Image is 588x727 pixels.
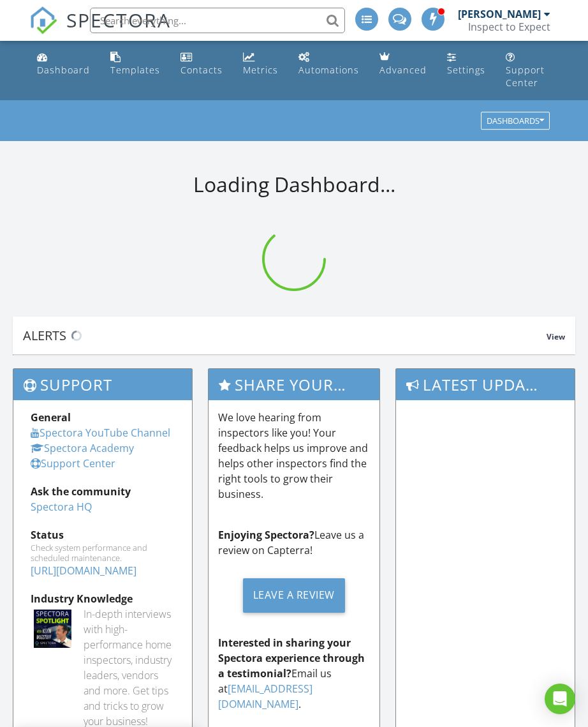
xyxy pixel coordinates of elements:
[110,64,160,76] div: Templates
[66,6,171,33] span: SPECTORA
[23,327,547,344] div: Alerts
[458,8,541,20] div: [PERSON_NAME]
[29,17,171,44] a: SPECTORA
[218,527,370,558] p: Leave us a review on Capterra!
[31,543,175,563] div: Check system performance and scheduled maintenance.
[468,20,550,33] div: Inspect to Expect
[243,578,345,613] div: Leave a Review
[29,6,57,34] img: The Best Home Inspection Software - Spectora
[180,64,223,76] div: Contacts
[447,64,485,76] div: Settings
[442,46,490,82] a: Settings
[396,369,575,400] h3: Latest Updates
[31,426,170,440] a: Spectora YouTube Channel
[218,568,370,622] a: Leave a Review
[37,64,90,76] div: Dashboard
[32,46,95,82] a: Dashboard
[218,636,365,680] strong: Interested in sharing your Spectora experience through a testimonial?
[31,441,134,455] a: Spectora Academy
[545,684,575,714] div: Open Intercom Messenger
[34,610,71,647] img: Spectoraspolightmain
[31,564,136,578] a: [URL][DOMAIN_NAME]
[501,46,556,95] a: Support Center
[31,410,71,424] strong: General
[379,64,427,76] div: Advanced
[90,8,345,33] input: Search everything...
[31,591,175,606] div: Industry Knowledge
[374,46,432,82] a: Advanced
[31,527,175,543] div: Status
[218,528,314,542] strong: Enjoying Spectora?
[218,410,370,502] p: We love hearing from inspectors like you! Your feedback helps us improve and helps other inspecto...
[487,117,544,126] div: Dashboards
[506,64,545,89] div: Support Center
[238,46,283,82] a: Metrics
[293,46,364,82] a: Automations (Advanced)
[31,500,92,514] a: Spectora HQ
[243,64,278,76] div: Metrics
[218,635,370,712] p: Email us at .
[31,456,115,470] a: Support Center
[298,64,359,76] div: Automations
[209,369,379,400] h3: Share Your Spectora Experience
[31,484,175,499] div: Ask the community
[481,112,550,130] button: Dashboards
[175,46,228,82] a: Contacts
[13,369,192,400] h3: Support
[105,46,165,82] a: Templates
[547,331,565,342] span: View
[218,682,312,711] a: [EMAIL_ADDRESS][DOMAIN_NAME]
